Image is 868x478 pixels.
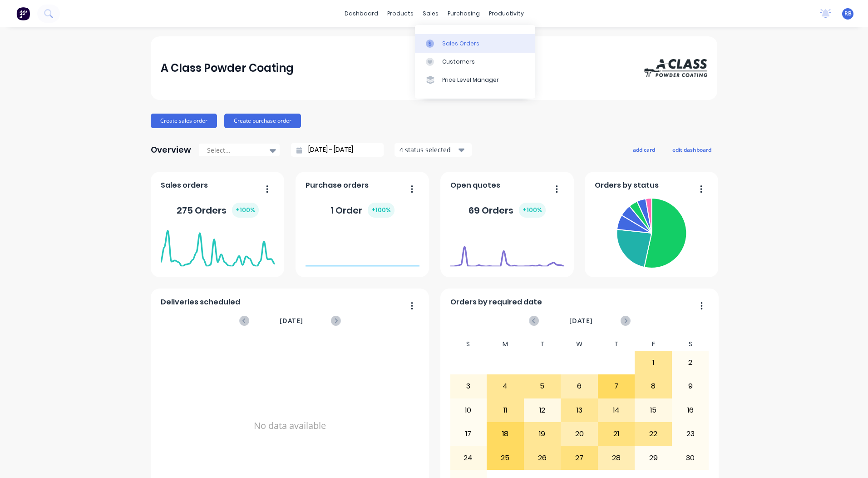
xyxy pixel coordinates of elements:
[635,375,671,398] div: 8
[399,145,457,154] div: 4 status selected
[666,144,717,155] button: edit dashboard
[415,53,535,71] a: Customers
[232,203,259,218] div: + 100 %
[450,338,487,351] div: S
[524,399,561,422] div: 12
[330,203,395,218] div: 1 Order
[368,203,395,218] div: + 100 %
[635,446,671,469] div: 29
[450,375,487,398] div: 3
[598,338,635,351] div: T
[450,180,500,191] span: Open quotes
[672,399,709,422] div: 16
[487,423,523,445] div: 18
[561,399,597,422] div: 13
[598,423,635,445] div: 21
[487,375,523,398] div: 4
[151,114,217,128] button: Create sales order
[487,399,523,422] div: 11
[450,446,487,469] div: 24
[595,180,659,191] span: Orders by status
[844,10,852,18] span: RB
[524,338,561,351] div: T
[418,7,443,20] div: sales
[415,71,535,89] a: Price Level Manager
[672,338,709,351] div: S
[672,375,709,398] div: 9
[635,399,671,422] div: 15
[161,180,208,191] span: Sales orders
[561,446,597,469] div: 27
[672,446,709,469] div: 30
[415,34,535,52] a: Sales Orders
[524,423,561,445] div: 19
[442,76,499,84] div: Price Level Manager
[561,338,598,351] div: W
[519,203,546,218] div: + 100 %
[672,351,709,374] div: 2
[598,399,635,422] div: 14
[484,7,528,20] div: productivity
[442,40,479,48] div: Sales Orders
[635,338,672,351] div: F
[443,7,484,20] div: purchasing
[442,58,475,66] div: Customers
[306,180,369,191] span: Purchase orders
[450,423,487,445] div: 17
[672,423,709,445] div: 23
[161,59,294,77] div: A Class Powder Coating
[383,7,418,20] div: products
[450,399,487,422] div: 10
[627,144,661,155] button: add card
[151,141,191,159] div: Overview
[561,423,597,445] div: 20
[469,203,546,218] div: 69 Orders
[569,316,593,326] span: [DATE]
[598,375,635,398] div: 7
[524,375,561,398] div: 5
[395,143,472,157] button: 4 status selected
[598,446,635,469] div: 28
[635,351,671,374] div: 1
[487,338,524,351] div: M
[224,114,301,128] button: Create purchase order
[487,446,523,469] div: 25
[644,59,707,77] img: A Class Powder Coating
[16,7,30,20] img: Factory
[524,446,561,469] div: 26
[177,203,259,218] div: 275 Orders
[561,375,597,398] div: 6
[161,297,240,308] span: Deliveries scheduled
[635,423,671,445] div: 22
[280,316,303,326] span: [DATE]
[340,7,383,20] a: dashboard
